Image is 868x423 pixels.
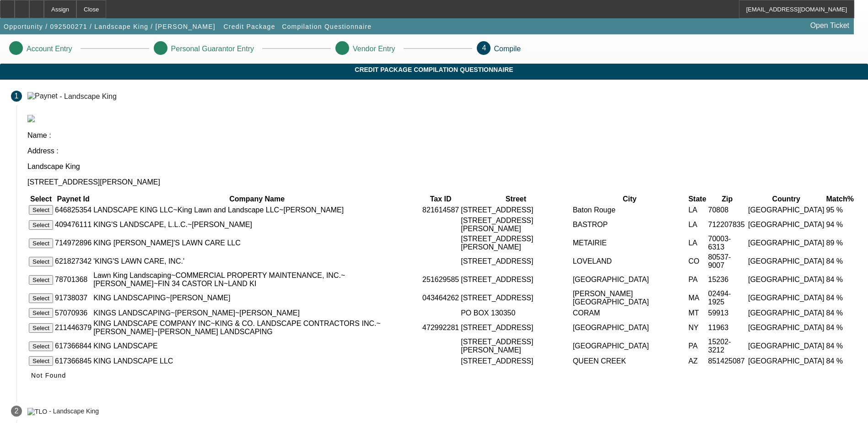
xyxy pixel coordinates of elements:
td: [GEOGRAPHIC_DATA] [748,337,825,355]
th: Zip [708,195,747,204]
td: [GEOGRAPHIC_DATA] [748,234,825,252]
td: Lawn King Landscaping~COMMERCIAL PROPERTY MAINTENANCE, INC.~[PERSON_NAME]~FIN 34 CASTOR LN~LAND KI [93,271,421,288]
span: Compilation Questionnaire [282,23,372,30]
td: [STREET_ADDRESS] [460,319,571,336]
td: [GEOGRAPHIC_DATA] [572,271,687,288]
td: KINGS LANDSCAPING~[PERSON_NAME]~[PERSON_NAME] [93,308,421,318]
td: 617366845 [54,356,92,366]
td: [STREET_ADDRESS][PERSON_NAME] [460,234,571,252]
td: [GEOGRAPHIC_DATA] [748,319,825,336]
td: LA [688,234,706,252]
td: Baton Rouge [572,205,687,215]
td: 70808 [708,205,747,215]
div: - Landscape King [59,92,117,100]
td: 211446379 [54,319,92,336]
td: 043464262 [422,289,459,307]
td: 84 % [826,319,854,336]
td: 84 % [826,289,854,307]
td: [PERSON_NAME][GEOGRAPHIC_DATA] [572,289,687,307]
button: Credit Package [221,18,277,35]
td: AZ [688,356,706,366]
img: paynet_logo.jpg [27,115,35,122]
td: NY [688,319,706,336]
td: 84 % [826,308,854,318]
td: 57070936 [54,308,92,318]
td: KING LANDSCAPING~[PERSON_NAME] [93,289,421,307]
span: Credit Package Compilation Questionnaire [7,66,861,73]
td: 'KING'S LAWN CARE, INC.' [93,253,421,270]
td: [GEOGRAPHIC_DATA] [572,337,687,355]
td: 472992281 [422,319,459,336]
span: 4 [482,44,486,52]
img: TLO [27,408,47,415]
p: Account Entry [27,45,72,53]
td: [STREET_ADDRESS][PERSON_NAME] [460,216,571,233]
button: Select [29,275,53,285]
th: Company Name [93,195,421,204]
td: KING'S LANDSCAPE, L.L.C.~[PERSON_NAME] [93,216,421,233]
p: Personal Guarantor Entry [171,45,254,53]
td: 617366844 [54,337,92,355]
td: 02494-1925 [708,289,747,307]
td: [GEOGRAPHIC_DATA] [748,253,825,270]
td: 84 % [826,337,854,355]
td: PA [688,271,706,288]
p: Landscape King [27,163,857,171]
td: PO BOX 130350 [460,308,571,318]
td: BASTROP [572,216,687,233]
span: Credit Package [223,23,275,30]
td: 251629585 [422,271,459,288]
td: KING LANDSCAPE [93,337,421,355]
td: 851425087 [708,356,747,366]
td: [GEOGRAPHIC_DATA] [748,205,825,215]
td: [STREET_ADDRESS] [460,271,571,288]
th: Paynet Id [54,195,92,204]
th: City [572,195,687,204]
td: 94 % [826,216,854,233]
td: MA [688,289,706,307]
td: [STREET_ADDRESS] [460,253,571,270]
th: Street [460,195,571,204]
td: KING [PERSON_NAME]'S LAWN CARE LLC [93,234,421,252]
span: Not Found [31,372,66,379]
td: CORAM [572,308,687,318]
td: 95 % [826,205,854,215]
p: Address : [27,147,857,155]
td: LA [688,216,706,233]
td: 409476111 [54,216,92,233]
td: [GEOGRAPHIC_DATA] [748,216,825,233]
td: LANDSCAPE KING LLC~King Lawn and Landscape LLC~[PERSON_NAME] [93,205,421,215]
th: Country [748,195,825,204]
td: 84 % [826,271,854,288]
td: 84 % [826,356,854,366]
td: LOVELAND [572,253,687,270]
button: Select [29,220,53,230]
td: 89 % [826,234,854,252]
p: Compile [494,45,521,53]
th: Select [28,195,54,204]
button: Select [29,257,53,266]
td: 91738037 [54,289,92,307]
td: PA [688,337,706,355]
td: [GEOGRAPHIC_DATA] [748,308,825,318]
td: 70003-6313 [708,234,747,252]
td: 84 % [826,253,854,270]
td: 80537-9007 [708,253,747,270]
button: Not Found [27,367,70,384]
span: Opportunity / 092500271 / Landscape King / [PERSON_NAME] [4,23,216,30]
td: 59913 [708,308,747,318]
button: Select [29,293,53,303]
td: [GEOGRAPHIC_DATA] [748,356,825,366]
td: 11963 [708,319,747,336]
a: Open Ticket [807,18,853,33]
button: Select [29,356,53,366]
td: LA [688,205,706,215]
th: State [688,195,706,204]
td: MT [688,308,706,318]
td: 712207835 [708,216,747,233]
td: KING LANDSCAPE COMPANY INC~KING & CO. LANDSCAPE CONTRACTORS INC.~[PERSON_NAME]~[PERSON_NAME] LAND... [93,319,421,336]
button: Select [29,308,53,318]
td: 621827342 [54,253,92,270]
td: [GEOGRAPHIC_DATA] [572,319,687,336]
button: Select [29,323,53,333]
